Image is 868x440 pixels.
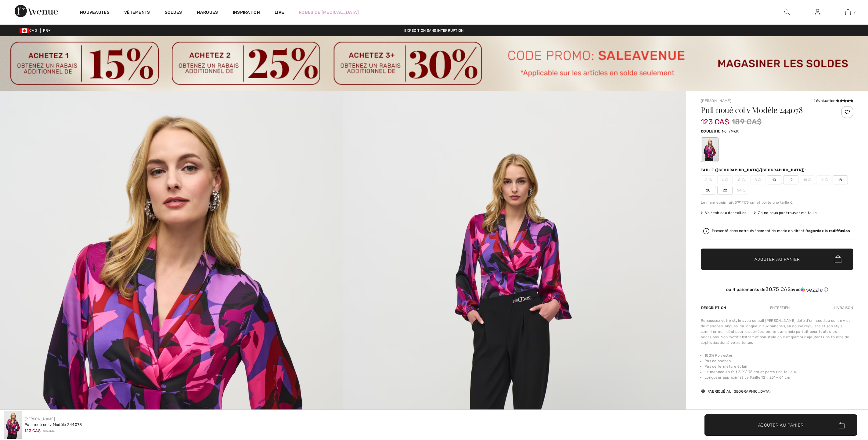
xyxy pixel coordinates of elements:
[702,138,718,161] div: Noir/Multi
[839,422,845,428] img: Bag.svg
[814,98,853,104] div: 1 évaluation
[734,175,749,184] span: 6
[701,210,747,216] span: Voir tableau des tailles
[854,9,855,15] span: 7
[800,175,815,184] span: 14
[701,249,853,270] button: Ajouter au panier
[704,364,853,369] li: Pas de fermeture éclair
[80,10,110,16] a: Nouveautés
[704,414,857,436] button: Ajouter au panier
[755,256,800,262] span: Ajouter au panier
[833,9,863,16] a: 7
[712,229,850,233] div: Presenté dans notre événement de mode en direct.
[758,422,804,428] span: Ajouter au panier
[701,99,731,103] a: [PERSON_NAME]
[701,111,729,126] span: 123 CA$
[704,369,853,375] li: Le mannequin fait 5'9"/175 cm et porte une taille 6.
[701,286,853,295] div: ou 4 paiements de30.75 CA$avecSezzle Cliquez pour en savoir plus sur Sezzle
[24,428,41,433] span: 123 CA$
[816,175,831,184] span: 16
[743,189,746,192] img: ring-m.svg
[835,255,841,263] img: Bag.svg
[709,178,712,181] img: ring-m.svg
[742,178,745,181] img: ring-m.svg
[701,129,720,133] span: Couleur:
[275,9,284,16] a: Live
[717,186,733,195] span: 22
[4,411,22,439] img: Pull Nou&eacute; Col V mod&egrave;le 244078
[299,9,359,16] a: Robes de [MEDICAL_DATA]
[734,186,749,195] span: 24
[24,422,82,428] div: Pull noué col v Modèle 244078
[833,175,848,184] span: 18
[704,375,853,380] li: Longueur approximative (taille 12) : 25" - 64 cm
[20,28,39,33] span: CAD
[124,10,150,16] a: Vêtements
[845,9,851,16] img: Mon panier
[701,302,727,313] div: Description
[767,175,782,184] span: 10
[701,106,828,114] h1: Pull noué col v Modèle 244078
[703,228,709,234] img: Regardez la rediffusion
[808,178,811,181] img: ring-m.svg
[758,178,761,181] img: ring-m.svg
[810,9,825,16] a: Se connecter
[43,429,55,434] span: 189 CA$
[701,186,716,195] span: 20
[233,10,260,16] span: Inspiration
[15,5,58,17] img: 1ère Avenue
[43,28,51,33] span: FR
[704,353,853,358] li: 100% Polyester
[701,200,853,205] div: Le mannequin fait 5'9"/175 cm et porte une taille 6.
[765,302,795,313] div: Entretien
[701,167,807,173] div: Taille ([GEOGRAPHIC_DATA]/[GEOGRAPHIC_DATA]):
[704,358,853,364] li: Pas de poches
[765,286,791,292] span: 30.75 CA$
[20,28,29,33] img: Canadian Dollar
[701,175,716,184] span: 2
[829,394,862,409] iframe: Ouvre un widget dans lequel vous pouvez trouver plus d’informations
[750,175,765,184] span: 8
[805,229,850,233] strong: Regardez la rediffusion
[24,417,55,421] a: [PERSON_NAME]
[732,116,762,127] span: 189 CA$
[784,9,790,16] img: recherche
[801,287,823,293] img: Sezzle
[197,10,218,16] a: Marques
[701,389,771,394] div: Fabriqué au [GEOGRAPHIC_DATA]
[754,210,817,216] div: Je ne peux pas trouver ma taille
[701,286,853,293] div: ou 4 paiements de avec
[832,302,853,313] div: Livraison
[717,175,733,184] span: 4
[165,10,182,16] a: Soldes
[783,175,798,184] span: 12
[815,9,820,16] img: Mes infos
[701,318,853,345] div: Rehaussez votre style avec ce pull [PERSON_NAME] doté d'un nœud au col en v et de manches longues...
[825,178,828,181] img: ring-m.svg
[725,178,728,181] img: ring-m.svg
[722,129,740,133] span: Noir/Multi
